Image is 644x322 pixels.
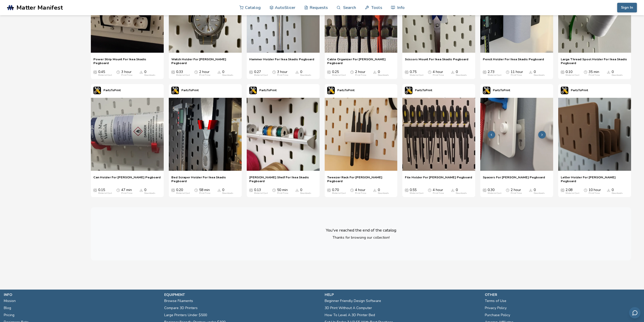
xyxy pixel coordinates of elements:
a: Letter Holder For [PERSON_NAME] Pegboard [561,175,629,183]
div: 0 [144,70,155,77]
div: 0.20 [176,188,190,195]
span: Average Print Time [272,70,276,74]
div: 0.13 [254,188,268,195]
span: Spacers For [PERSON_NAME] Pegboard [483,175,545,183]
a: Privacy Policy [485,305,507,312]
img: PartsToPrint's profile [327,87,335,94]
div: 0 [300,70,311,77]
div: Print Time [511,74,522,77]
button: Sign In [617,3,637,12]
div: 0.45 [98,70,112,77]
div: 0.70 [332,188,346,195]
a: Large Thread Spool Holder For Ikea Skadis Pegboard [561,57,629,65]
div: 3 hour [121,70,132,77]
div: 0 [612,188,623,195]
div: Downloads [534,74,545,77]
div: 11 hour [511,70,523,77]
div: Print Time [277,192,288,195]
p: PartsToPrint [337,88,355,93]
p: Thanks for browsing our collection! [310,235,412,240]
div: Material Cost [410,192,423,195]
a: PartsToPrint's profilePartsToPrint [91,84,123,97]
div: 0 [300,188,311,195]
p: other [485,292,640,297]
div: 50 min [277,188,288,195]
span: File Holder For [PERSON_NAME] Pegboard [405,175,472,183]
span: Downloads [217,70,221,74]
p: PartsToPrint [493,88,510,93]
div: 3 hour [277,70,288,77]
div: Material Cost [332,74,346,77]
div: Material Cost [332,192,346,195]
span: Average Cost [93,70,97,74]
p: PartsToPrint [103,88,121,93]
span: Cable Organizer For [PERSON_NAME] Pegboard [327,57,395,65]
div: 4 hour [433,70,444,77]
span: Average Cost [249,188,253,192]
span: Downloads [373,70,377,74]
a: PartsToPrint's profilePartsToPrint [480,84,513,97]
a: Bed Scraper Holder For Ikea Skadis Pegboard [171,175,239,183]
a: Hammer Holder For Ikea Skadis Pegboard [249,57,314,65]
a: Beginner Friendly Design Software [325,297,381,305]
div: Downloads [378,192,389,195]
span: Average Cost [405,188,408,192]
div: 0 [534,70,545,77]
span: Downloads [529,70,532,74]
span: Average Print Time [506,188,509,192]
span: Average Cost [561,188,564,192]
div: Print Time [511,192,522,195]
span: Average Cost [249,70,253,74]
span: Average Cost [171,188,175,192]
div: Print Time [277,74,288,77]
div: 0.30 [488,188,501,195]
span: Scissors Mount For Ikea Skadis Pegboard [405,57,468,65]
div: 0 [222,188,233,195]
div: 0 [456,70,467,77]
div: Material Cost [488,74,501,77]
p: equipment [164,292,320,297]
a: Watch Holder For [PERSON_NAME] Pegboard [171,57,239,65]
div: Downloads [534,192,545,195]
span: Downloads [139,188,143,192]
img: PartsToPrint's profile [405,87,412,94]
div: 0 [378,70,389,77]
div: Print Time [433,74,444,77]
div: Material Cost [410,74,423,77]
div: Print Time [589,74,600,77]
a: Pricing [4,312,14,319]
span: Average Print Time [350,188,354,192]
div: 0.25 [332,70,346,77]
div: Downloads [456,74,467,77]
span: Average Cost [561,70,564,74]
span: Average Print Time [194,188,198,192]
span: Average Cost [93,188,97,192]
div: 0 [534,188,545,195]
a: Tweezer Rack For [PERSON_NAME] Pegboard [327,175,395,183]
div: 2.73 [488,70,501,77]
p: PartsToPrint [181,88,199,93]
span: Average Print Time [584,188,587,192]
span: Average Print Time [272,188,276,192]
span: Average Print Time [506,70,509,74]
div: Material Cost [98,192,112,195]
div: Downloads [144,74,155,77]
div: 10 hour [589,188,601,195]
div: Downloads [300,192,311,195]
span: Downloads [295,70,299,74]
div: Print Time [355,74,366,77]
div: 2 hour [355,70,366,77]
a: Power Strip Mount For Ikea Skadis Pegboard [93,57,161,65]
span: Average Print Time [428,188,431,192]
a: Pencil Holder For Ikea Skadis Pegboard [483,57,544,65]
div: 0 [612,70,623,77]
div: 58 min [199,188,210,195]
div: 4 hour [355,188,366,195]
span: Downloads [607,70,610,74]
a: [PERSON_NAME] Shelf For Ikea Skadis Pegboard [249,175,317,183]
